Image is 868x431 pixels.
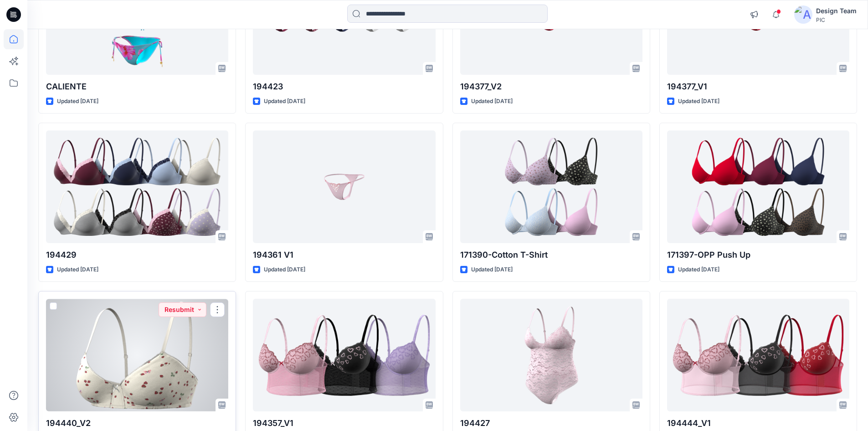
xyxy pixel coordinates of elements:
a: 194429 [46,130,228,243]
p: Updated [DATE] [264,97,305,106]
p: Updated [DATE] [471,265,513,275]
p: 194377_V2 [460,80,642,93]
a: 171397-OPP Push Up [667,130,849,243]
p: Updated [DATE] [471,97,513,106]
div: PIC [816,16,857,23]
p: 194429 [46,249,228,261]
a: 194361 V1 [253,130,435,243]
p: 194377_V1 [667,80,849,93]
p: 194361 V1 [253,249,435,261]
p: Updated [DATE] [678,265,719,275]
p: 171397-OPP Push Up [667,249,849,261]
div: Design Team [816,5,857,16]
a: 194357_V1 [253,299,435,411]
p: 194427 [460,417,642,430]
p: Updated [DATE] [264,265,305,275]
p: Updated [DATE] [678,97,719,106]
p: CALIENTE [46,80,228,93]
p: 194357_V1 [253,417,435,430]
a: 171390-Cotton T-Shirt [460,130,642,243]
img: avatar [794,5,812,24]
p: Updated [DATE] [57,265,98,275]
p: 194444_V1 [667,417,849,430]
p: 171390-Cotton T-Shirt [460,249,642,261]
p: Updated [DATE] [57,97,98,106]
p: 194440_V2 [46,417,228,430]
a: 194427 [460,299,642,411]
a: 194444_V1 [667,299,849,411]
p: 194423 [253,80,435,93]
a: 194440_V2 [46,299,228,411]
